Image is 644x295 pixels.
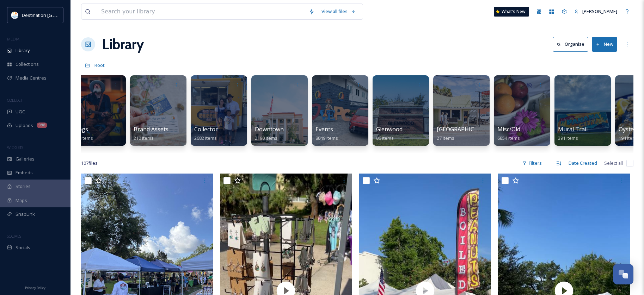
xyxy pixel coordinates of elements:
span: Stories [16,183,31,190]
span: SOCIALS [7,233,21,239]
span: SnapLink [16,211,35,218]
span: Downtown [255,125,284,133]
span: Collector [194,125,218,133]
span: COLLECT [7,98,22,103]
span: Glenwood [376,125,403,133]
button: New [592,37,617,51]
span: Mural Trail [558,125,588,133]
a: Library [102,34,144,55]
span: 2190 items [255,135,277,141]
a: Events8849 items [315,126,338,141]
span: Destination [GEOGRAPHIC_DATA] [22,12,92,18]
a: Glenwood86 items [376,126,403,141]
span: Embeds [16,169,33,176]
span: 194 items [619,135,639,141]
span: Events [315,125,333,133]
span: Select all [604,160,623,167]
span: Library [16,47,30,54]
span: [PERSON_NAME] [582,8,617,14]
button: Organise [553,37,588,51]
span: Socials [16,244,30,251]
span: Misc/Old [497,125,520,133]
span: Uploads [16,122,33,129]
img: download.png [11,12,18,19]
a: Organise [553,37,592,51]
a: Blogs253 items [73,126,93,141]
span: 391 items [558,135,578,141]
span: [GEOGRAPHIC_DATA] [437,125,493,133]
span: 6854 items [497,135,520,141]
button: Open Chat [613,264,633,284]
div: Filters [519,156,545,170]
div: Date Created [565,156,601,170]
a: Mural Trail391 items [558,126,588,141]
span: UGC [16,108,25,115]
span: MEDIA [7,36,19,42]
span: 2682 items [194,135,217,141]
span: Galleries [16,156,35,162]
span: 27 items [437,135,454,141]
a: Downtown2190 items [255,126,284,141]
span: Collections [16,61,39,68]
span: WIDGETS [7,145,23,150]
a: Collector2682 items [194,126,218,141]
span: Brand Assets [134,125,168,133]
span: Root [94,62,105,68]
a: [GEOGRAPHIC_DATA]27 items [437,126,493,141]
div: 998 [37,123,47,128]
span: Media Centres [16,75,47,81]
a: [PERSON_NAME] [571,5,621,18]
span: 253 items [73,135,93,141]
a: Misc/Old6854 items [497,126,520,141]
span: Privacy Policy [25,285,45,290]
a: View all files [318,5,359,18]
span: Maps [16,197,27,204]
span: 210 items [134,135,154,141]
span: 8849 items [315,135,338,141]
a: Root [94,61,105,69]
input: Search your library [98,4,305,19]
a: Brand Assets210 items [134,126,168,141]
span: 107 file s [81,160,98,167]
span: 86 items [376,135,394,141]
a: Privacy Policy [25,283,45,291]
a: What's New [494,7,529,17]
